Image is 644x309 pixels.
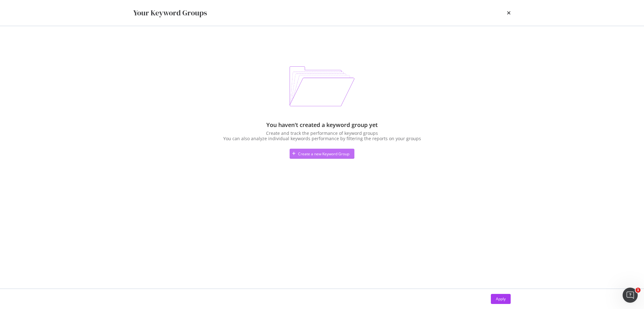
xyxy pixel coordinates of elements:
div: Apply [496,296,506,301]
img: BLvG-C8o.png [290,66,355,106]
div: times [507,8,511,18]
div: Create a new Keyword Group [298,151,349,157]
span: 1 [636,288,641,293]
div: Your Keyword Groups [133,8,207,18]
div: You can also analyze individual keywords performance by filtering the reports on your groups [212,136,432,141]
div: Create and track the performance of keyword groups [266,131,378,136]
button: Create a new Keyword Group [290,149,354,159]
div: You haven't created a keyword group yet [266,121,378,128]
iframe: Intercom live chat [623,288,638,303]
button: Apply [491,294,511,304]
